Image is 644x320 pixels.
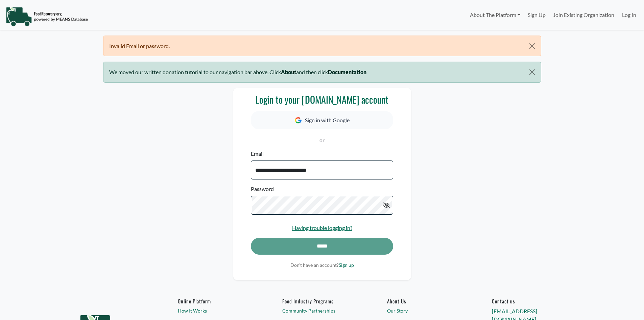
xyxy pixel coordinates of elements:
p: or [251,136,393,144]
a: About Us [387,298,466,304]
a: Our Story [387,307,466,314]
h6: Contact us [492,298,571,304]
button: Close [523,36,541,56]
label: Password [251,185,274,193]
a: Having trouble logging in? [292,225,352,231]
a: About The Platform [466,8,524,22]
div: Invalid Email or password. [103,36,541,56]
a: Join Existing Organization [549,8,618,22]
a: Community Partnerships [282,307,361,314]
button: Close [523,62,541,82]
h3: Login to your [DOMAIN_NAME] account [251,94,393,105]
a: Sign Up [524,8,549,22]
a: Log In [618,8,640,22]
a: Sign up [339,262,354,268]
a: How It Works [178,307,257,314]
h6: Online Platform [178,298,257,304]
h6: Food Industry Programs [282,298,361,304]
b: Documentation [328,69,366,75]
label: Email [251,150,264,158]
img: Google Icon [295,117,302,124]
button: Sign in with Google [251,111,393,129]
b: About [281,69,296,75]
p: Don't have an account? [251,261,393,269]
img: NavigationLogo_FoodRecovery-91c16205cd0af1ed486a0f1a7774a6544ea792ac00100771e7dd3ec7c0e58e41.png [6,6,88,27]
div: We moved our written donation tutorial to our navigation bar above. Click and then click [103,62,541,82]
